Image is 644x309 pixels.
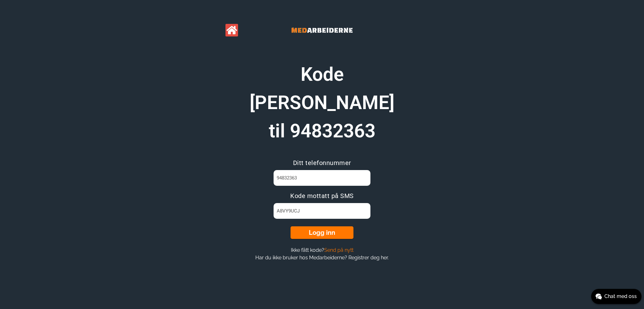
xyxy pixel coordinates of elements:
[324,247,353,253] span: Send på nytt
[290,192,354,200] span: Kode mottatt på SMS
[591,289,641,304] button: Chat med oss
[253,254,391,261] button: Har du ikke bruker hos Medarbeiderne? Registrer deg her.
[291,226,353,239] button: Logg inn
[604,293,637,300] span: Chat med oss
[275,19,369,41] img: Banner
[289,247,355,253] button: Ikke fått kode?Send på nytt
[293,159,351,167] span: Ditt telefonnummer
[243,60,401,145] h1: Kode [PERSON_NAME] til 94832363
